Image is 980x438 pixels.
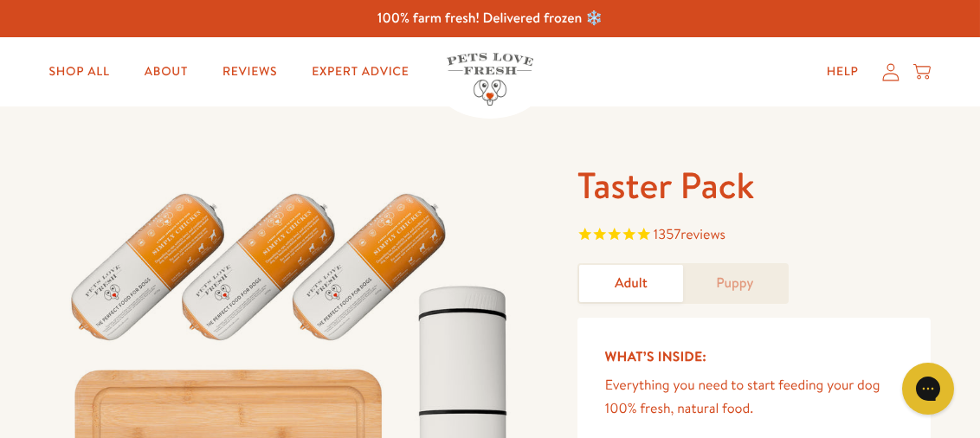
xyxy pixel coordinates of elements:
a: Shop All [35,55,124,89]
span: reviews [680,225,725,244]
a: Expert Advice [298,55,422,89]
img: Pets Love Fresh [447,53,533,106]
h1: Taster Pack [577,162,932,209]
a: Reviews [209,55,291,89]
a: Adult [579,265,683,302]
p: Everything you need to start feeding your dog 100% fresh, natural food. [605,374,904,421]
a: Help [813,55,873,89]
span: Rated 4.8 out of 5 stars 1357 reviews [577,223,932,249]
h5: What’s Inside: [605,345,904,368]
span: 1357 reviews [654,225,725,244]
a: About [131,55,202,89]
iframe: Gorgias live chat messenger [893,357,963,421]
a: Puppy [683,265,787,302]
